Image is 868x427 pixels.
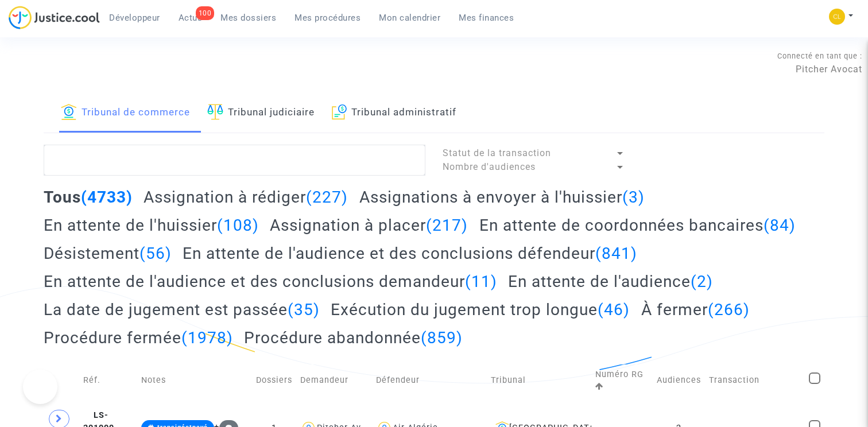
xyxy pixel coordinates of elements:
span: (2) [691,272,713,291]
a: Développeur [100,9,169,26]
h2: Procédure abandonnée [244,328,463,348]
a: Mes finances [449,9,523,26]
span: Nombre d'audiences [443,161,536,172]
h2: Assignation à placer [270,215,468,235]
img: f0b917ab549025eb3af43f3c4438ad5d [829,9,845,25]
span: Mes procédures [294,13,361,23]
span: (46) [598,300,630,319]
span: (1978) [181,328,233,347]
td: Notes [137,356,252,405]
td: Demandeur [296,356,372,405]
span: Statut de la transaction [443,147,551,158]
h2: Assignation à rédiger [144,187,348,207]
span: (859) [421,328,463,347]
span: (56) [139,244,172,263]
h2: Procédure fermée [44,328,233,348]
span: (4733) [81,188,133,207]
h2: En attente de l'audience [508,271,713,292]
div: 100 [196,6,215,20]
a: Tribunal de commerce [61,94,190,133]
td: Défendeur [372,356,487,405]
h2: Exécution du jugement trop longue [331,300,630,320]
h2: Assignations à envoyer à l'huissier [359,187,645,207]
span: Développeur [109,13,160,23]
td: Réf. [79,356,137,405]
td: Transaction [705,356,805,405]
h2: À fermer [641,300,750,320]
a: 100Actus [169,9,212,26]
img: icon-faciliter-sm.svg [207,104,223,120]
a: Mon calendrier [370,9,449,26]
span: (108) [217,216,259,235]
span: (11) [465,272,497,291]
h2: En attente de l'audience et des conclusions demandeur [44,271,497,292]
h2: Désistement [44,243,172,263]
a: Mes dossiers [211,9,285,26]
span: Mes finances [459,13,514,23]
img: icon-banque.svg [61,104,77,120]
h2: Tous [44,187,133,207]
h2: En attente de l'audience et des conclusions défendeur [183,243,637,263]
span: (266) [708,300,750,319]
span: (841) [595,244,637,263]
h2: La date de jugement est passée [44,300,320,320]
span: Mon calendrier [379,13,440,23]
span: Connecté en tant que : [777,52,862,60]
span: (217) [426,216,468,235]
h2: En attente de coordonnées bancaires [479,215,796,235]
td: Dossiers [252,356,296,405]
a: Mes procédures [285,9,370,26]
span: (84) [764,216,796,235]
span: (3) [622,188,645,207]
a: Tribunal administratif [332,94,457,133]
td: Tribunal [487,356,591,405]
span: Actus [179,13,203,23]
a: Tribunal judiciaire [207,94,315,133]
span: (35) [288,300,320,319]
td: Numéro RG [591,356,653,405]
h2: En attente de l'huissier [44,215,259,235]
img: icon-archive.svg [332,104,347,120]
img: jc-logo.svg [9,6,100,29]
span: Mes dossiers [220,13,276,23]
td: Audiences [653,356,705,405]
iframe: Help Scout Beacon - Open [23,370,57,404]
span: (227) [306,188,348,207]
